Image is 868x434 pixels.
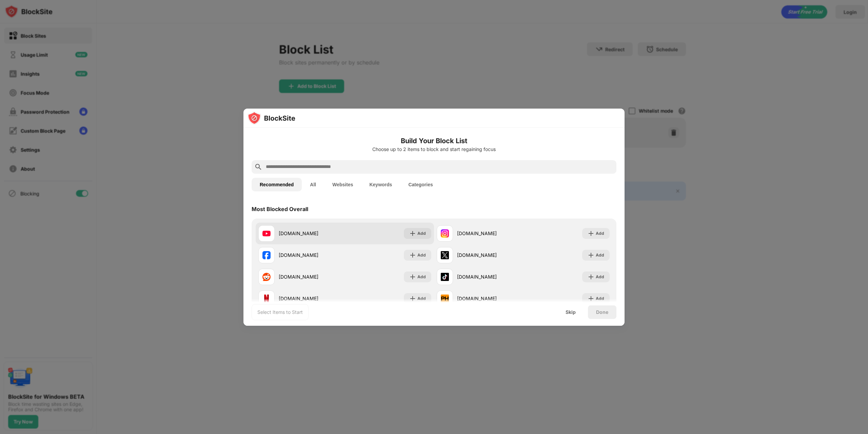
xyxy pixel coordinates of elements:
[441,251,449,259] img: favicons
[248,111,295,125] img: logo-blocksite.svg
[262,273,271,281] img: favicons
[254,163,262,171] img: search.svg
[566,309,576,315] div: Skip
[252,136,616,146] h6: Build Your Block List
[596,295,604,302] div: Add
[279,295,345,302] div: [DOMAIN_NAME]
[262,229,271,238] img: favicons
[457,230,523,237] div: [DOMAIN_NAME]
[252,178,302,191] button: Recommended
[441,295,449,303] img: favicons
[279,273,345,280] div: [DOMAIN_NAME]
[417,230,426,237] div: Add
[252,206,308,212] div: Most Blocked Overall
[596,230,604,237] div: Add
[279,230,345,237] div: [DOMAIN_NAME]
[417,273,426,280] div: Add
[361,178,400,191] button: Keywords
[279,251,345,259] div: [DOMAIN_NAME]
[324,178,361,191] button: Websites
[457,251,523,259] div: [DOMAIN_NAME]
[262,295,271,303] img: favicons
[252,147,616,152] div: Choose up to 2 items to block and start regaining focus
[262,251,271,259] img: favicons
[457,295,523,302] div: [DOMAIN_NAME]
[441,273,449,281] img: favicons
[457,273,523,280] div: [DOMAIN_NAME]
[257,309,303,316] div: Select Items to Start
[441,229,449,238] img: favicons
[417,252,426,259] div: Add
[302,178,324,191] button: All
[417,295,426,302] div: Add
[400,178,441,191] button: Categories
[596,273,604,280] div: Add
[596,252,604,259] div: Add
[596,309,608,315] div: Done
